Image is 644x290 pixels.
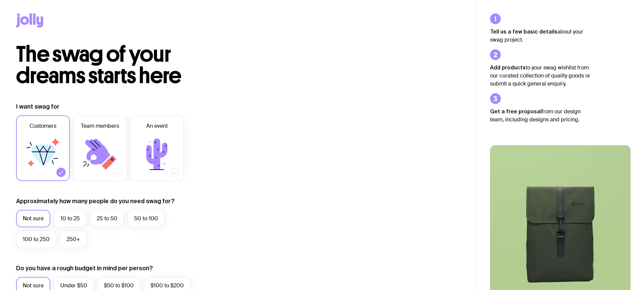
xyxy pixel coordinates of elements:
label: I want swag for [16,103,59,111]
label: 10 to 25 [54,210,87,227]
span: Customers [30,122,56,130]
label: Not sure [16,210,50,227]
strong: Get a free proposal [490,108,542,114]
label: Approximately how many people do you need swag for? [16,197,175,205]
span: The swag of your dreams starts here [16,41,181,89]
label: 250+ [60,231,87,248]
label: 50 to 100 [127,210,165,227]
p: to your swag wishlist from our curated collection of quality goods or submit a quick general enqu... [490,63,591,88]
strong: Add products [490,64,526,70]
p: from our design team, including designs and pricing. [490,107,591,124]
p: about your swag project. [490,27,591,44]
label: 100 to 250 [16,231,56,248]
span: Team members [81,122,119,130]
label: Do you have a rough budget in mind per person? [16,264,153,272]
label: 25 to 50 [90,210,124,227]
strong: Tell us a few basic details [490,28,557,35]
span: An event [146,122,168,130]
